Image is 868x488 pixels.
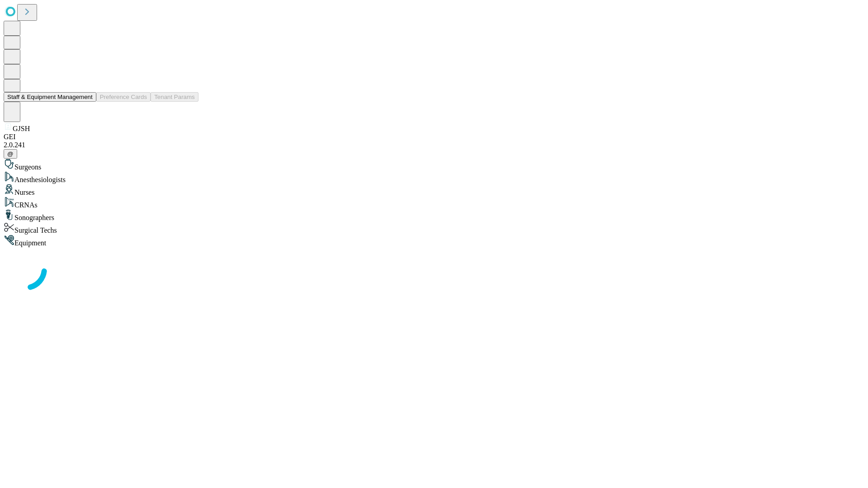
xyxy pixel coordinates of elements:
[4,235,864,247] div: Equipment
[4,149,17,159] button: @
[4,197,864,209] div: CRNAs
[151,92,198,102] button: Tenant Params
[4,159,864,171] div: Surgeons
[7,150,14,157] span: @
[4,222,864,235] div: Surgical Techs
[4,133,864,141] div: GEI
[13,125,30,132] span: GJSH
[96,92,151,102] button: Preference Cards
[4,92,96,102] button: Staff & Equipment Management
[4,141,864,149] div: 2.0.241
[4,184,864,197] div: Nurses
[4,171,864,184] div: Anesthesiologists
[4,209,864,222] div: Sonographers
